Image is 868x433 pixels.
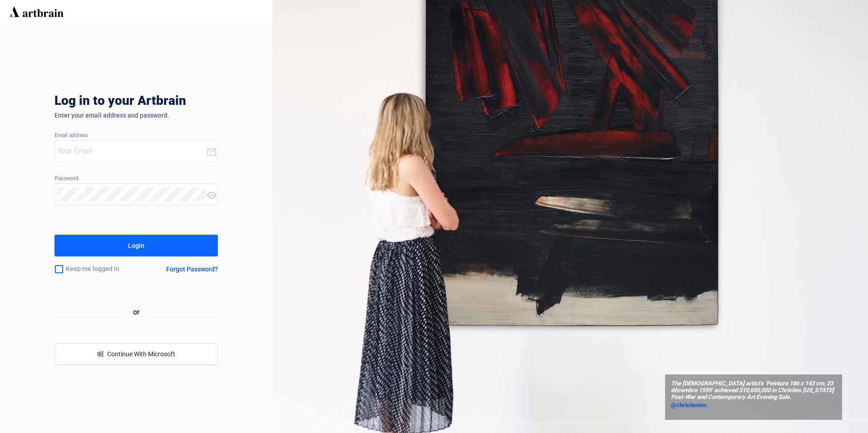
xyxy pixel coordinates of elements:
[126,306,147,318] span: or
[54,260,144,279] div: Keep me logged in
[54,235,218,256] button: Login
[671,380,836,401] span: The [DEMOGRAPHIC_DATA] artist’s ‘Peinture 186 x 143 cm, 23 décembre 1959’ achieved $10,600,000 in...
[671,401,836,410] a: @christiesinc
[54,93,327,112] div: Log in to your Artbrain
[166,266,218,273] div: Forgot Password?
[57,144,206,158] input: Your Email
[128,238,144,253] div: Login
[54,343,218,365] button: windowsContinue With Microsoft
[54,112,218,119] div: Enter your email address and password.
[54,176,218,182] div: Password
[97,351,104,357] span: windows
[54,133,218,139] div: Email address
[107,350,175,358] span: Continue With Microsoft
[671,402,707,408] span: @christiesinc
